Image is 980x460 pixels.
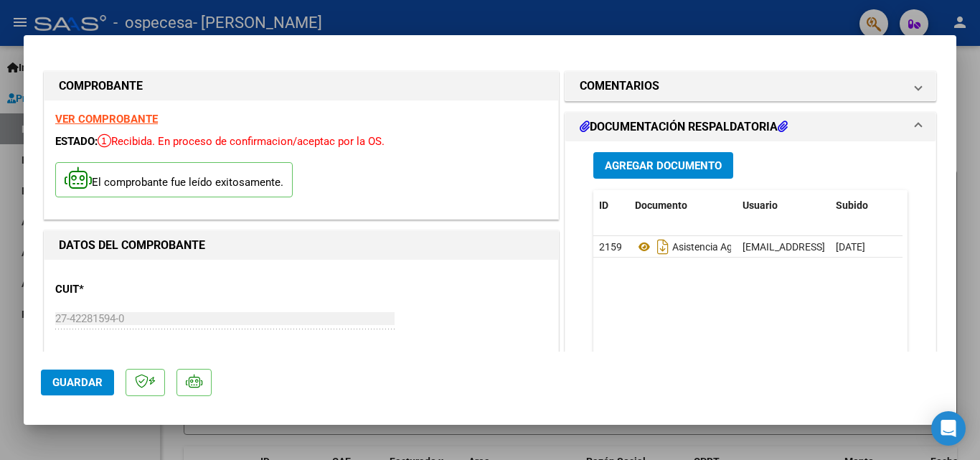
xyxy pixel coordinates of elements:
strong: COMPROBANTE [59,79,143,93]
h1: COMENTARIOS [580,78,659,95]
p: CUIT [55,281,203,298]
datatable-header-cell: Acción [902,190,974,221]
div: Open Intercom Messenger [931,411,966,446]
span: Documento [635,200,687,211]
datatable-header-cell: Subido [830,190,902,221]
datatable-header-cell: Usuario [737,190,830,221]
h1: DOCUMENTACIÓN RESPALDATORIA [580,118,788,136]
span: Recibida. En proceso de confirmacion/aceptac por la OS. [98,135,385,148]
button: Agregar Documento [593,152,733,179]
div: DOCUMENTACIÓN RESPALDATORIA [565,141,936,439]
button: Guardar [41,370,114,395]
span: Agregar Documento [605,159,722,172]
span: Usuario [743,200,778,211]
span: Asistencia Agosto [635,241,753,253]
span: 2159 [599,241,622,253]
strong: DATOS DEL COMPROBANTE [59,238,205,252]
span: [DATE] [836,241,865,253]
i: Descargar documento [654,235,672,258]
datatable-header-cell: Documento [629,190,737,221]
span: Guardar [52,376,103,389]
span: Subido [836,200,868,211]
a: VER COMPROBANTE [55,113,158,126]
datatable-header-cell: ID [593,190,629,221]
p: El comprobante fue leído exitosamente. [55,162,293,197]
mat-expansion-panel-header: COMENTARIOS [565,72,936,100]
mat-expansion-panel-header: DOCUMENTACIÓN RESPALDATORIA [565,113,936,141]
span: ESTADO: [55,135,98,148]
span: ID [599,200,608,211]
